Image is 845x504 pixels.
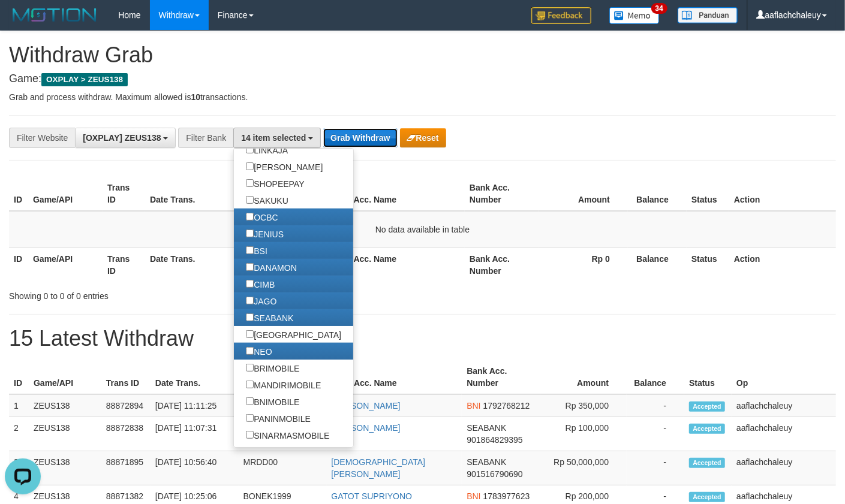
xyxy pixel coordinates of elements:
[467,401,480,411] span: BNI
[246,330,254,338] input: [GEOGRAPHIC_DATA]
[28,177,103,211] th: Game/API
[9,360,29,394] th: ID
[28,248,103,282] th: Game/API
[151,451,239,485] td: [DATE] 10:56:40
[101,417,151,451] td: 88872838
[151,394,239,417] td: [DATE] 11:11:25
[234,192,300,209] label: SAKUKU
[327,360,462,394] th: Bank Acc. Name
[234,276,287,292] label: CIMB
[246,162,254,170] input: [PERSON_NAME]
[246,414,254,422] input: PANINMOBILE
[687,177,729,211] th: Status
[627,394,684,417] td: -
[684,360,732,394] th: Status
[540,417,627,451] td: Rp 100,000
[540,360,627,394] th: Amount
[732,360,836,394] th: Op
[241,133,306,143] span: 14 item selected
[323,128,397,147] button: Grab Withdraw
[9,394,29,417] td: 1
[467,423,506,433] span: SEABANK
[628,177,687,211] th: Balance
[729,177,836,211] th: Action
[467,469,522,479] span: Copy 901516790690 to clipboard
[687,248,729,282] th: Status
[246,263,254,271] input: DANAMON
[246,196,254,204] input: SAKUKU
[732,451,836,485] td: aaflachchaleuy
[9,6,100,24] img: MOTION_logo.png
[9,417,29,451] td: 2
[246,213,254,221] input: OCBC
[467,435,522,445] span: Copy 901864829395 to clipboard
[332,457,426,479] a: [DEMOGRAPHIC_DATA][PERSON_NAME]
[9,248,28,282] th: ID
[246,230,254,237] input: JENIUS
[246,246,254,254] input: BSI
[9,43,836,67] h1: Withdraw Grab
[234,242,279,259] label: BSI
[465,177,539,211] th: Bank Acc. Number
[732,394,836,417] td: aaflachchaleuy
[41,73,128,86] span: OXPLAY > ZEUS138
[732,417,836,451] td: aaflachchaleuy
[151,360,239,394] th: Date Trans.
[234,376,333,393] label: MANDIRIMOBILE
[234,343,284,360] label: NEO
[246,280,254,288] input: CIMB
[539,177,628,211] th: Amount
[29,394,101,417] td: ZEUS138
[234,393,311,410] label: BNIMOBILE
[627,417,684,451] td: -
[326,177,465,211] th: Bank Acc. Name
[103,248,145,282] th: Trans ID
[151,417,239,451] td: [DATE] 11:07:31
[689,458,725,468] span: Accepted
[246,364,254,372] input: BRIMOBILE
[609,7,660,24] img: Button%20Memo.svg
[246,347,254,355] input: NEO
[103,177,145,211] th: Trans ID
[234,427,341,443] label: SINARMASMOBILE
[689,402,725,412] span: Accepted
[332,401,401,411] a: [PERSON_NAME]
[5,5,41,41] button: Open LiveChat chat widget
[9,285,343,302] div: Showing 0 to 0 of 0 entries
[467,491,480,501] span: BNI
[246,297,254,304] input: JAGO
[332,423,401,433] a: [PERSON_NAME]
[29,451,101,485] td: ZEUS138
[101,451,151,485] td: 88871895
[9,73,836,85] h4: Game:
[9,211,836,248] td: No data available in table
[678,7,738,23] img: panduan.png
[246,179,254,187] input: SHOPEEPAY
[234,326,353,343] label: [GEOGRAPHIC_DATA]
[627,451,684,485] td: -
[234,410,323,427] label: PANINMOBILE
[689,424,725,434] span: Accepted
[101,360,151,394] th: Trans ID
[540,451,627,485] td: Rp 50,000,000
[234,175,316,192] label: SHOPEEPAY
[729,248,836,282] th: Action
[75,128,176,148] button: [OXPLAY] ZEUS138
[246,146,254,153] input: LINKAJA
[29,417,101,451] td: ZEUS138
[651,3,667,14] span: 34
[234,225,296,242] label: JENIUS
[483,401,530,411] span: Copy 1792768212 to clipboard
[332,491,413,501] a: GATOT SUPRIYONO
[246,397,254,405] input: BNIMOBILE
[9,91,836,103] p: Grab and process withdraw. Maximum allowed is transactions.
[83,133,161,143] span: [OXPLAY] ZEUS138
[9,451,29,485] td: 3
[628,248,687,282] th: Balance
[239,451,327,485] td: MRDD00
[101,394,151,417] td: 88872894
[234,292,288,309] label: JAGO
[234,309,305,326] label: SEABANK
[234,443,337,460] label: PERMATAMOBILE
[627,360,684,394] th: Balance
